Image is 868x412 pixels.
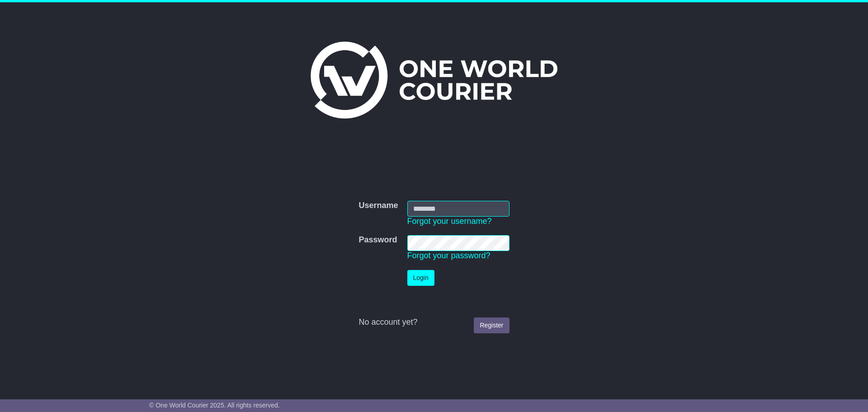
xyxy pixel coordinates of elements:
a: Register [474,317,509,333]
button: Login [407,270,434,286]
a: Forgot your password? [407,251,491,260]
span: © One World Courier 2025. All rights reserved. [149,402,280,409]
a: Forgot your username? [407,217,492,226]
img: One World [311,42,557,118]
label: Password [359,235,397,245]
div: No account yet? [359,317,509,327]
label: Username [359,201,398,211]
